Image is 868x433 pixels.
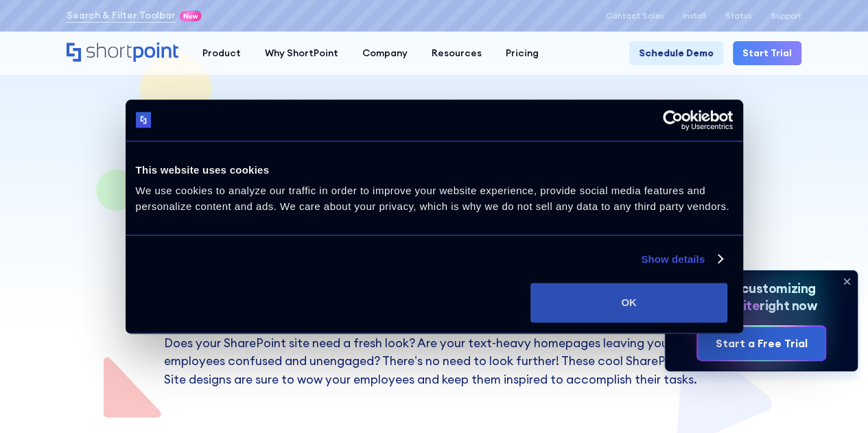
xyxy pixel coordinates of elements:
[530,283,727,323] button: OK
[613,110,733,130] a: Usercentrics Cookiebot - opens in a new window
[733,41,801,65] a: Start Trial
[136,185,729,212] span: We use cookies to analyze our traffic in order to improve your website experience, provide social...
[683,11,706,21] a: Install
[641,251,722,268] a: Show details
[698,327,824,360] a: Start a Free Trial
[432,46,482,60] div: Resources
[350,41,419,65] a: Company
[493,41,550,65] a: Pricing
[362,46,408,60] div: Company
[202,46,241,60] div: Product
[629,41,723,65] a: Schedule Demo
[725,11,751,21] a: Status
[715,335,807,351] div: Start a Free Trial
[419,41,493,65] a: Resources
[67,43,178,63] a: Home
[265,46,338,60] div: Why ShortPoint
[164,334,705,388] p: Does your SharePoint site need a fresh look? Are your text-heavy homepages leaving your employees...
[606,11,664,21] a: Contact Sales
[506,46,539,60] div: Pricing
[621,274,868,433] iframe: Chat Widget
[136,162,733,178] div: This website uses cookies
[136,113,152,128] img: logo
[67,8,176,23] a: Search & Filter Toolbar
[190,41,253,65] a: Product
[253,41,350,65] a: Why ShortPoint
[771,11,801,21] a: Support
